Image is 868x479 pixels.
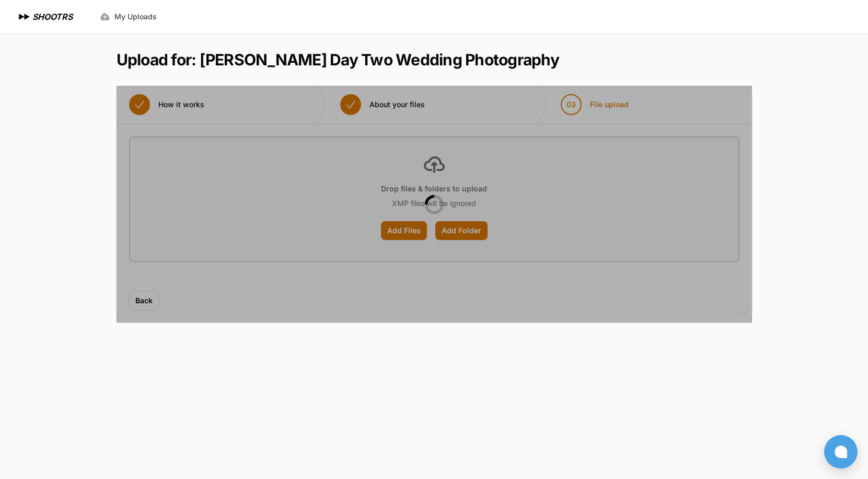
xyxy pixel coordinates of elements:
h1: SHOOTRS [32,10,73,23]
a: My Uploads [94,7,163,26]
img: SHOOTRS [17,10,32,23]
h1: Upload for: [PERSON_NAME] Day Two Wedding Photography [117,50,559,69]
span: My Uploads [114,12,157,22]
button: Open chat window [824,435,858,469]
a: SHOOTRS SHOOTRS [17,10,73,23]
